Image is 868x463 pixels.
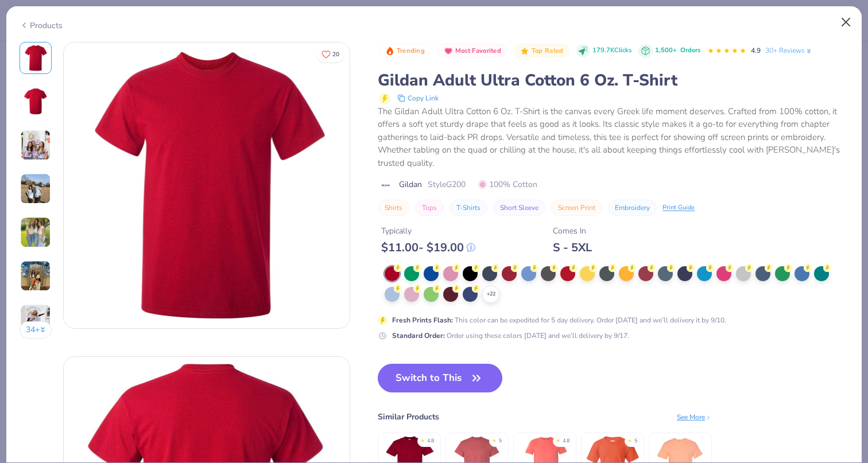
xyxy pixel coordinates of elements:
button: Short Sleeve [493,200,545,216]
div: Order using these colors [DATE] and we’ll delivery by 9/17. [392,330,629,341]
span: Most Favorited [455,48,501,54]
button: Close [835,11,857,33]
img: Trending sort [385,46,394,56]
button: T-Shirts [449,200,487,216]
img: Front [64,42,350,328]
div: Typically [381,225,475,237]
span: 4.9 [751,46,761,55]
div: ★ [556,437,560,442]
span: Trending [397,48,425,54]
button: Tops [415,200,444,216]
img: Top Rated sort [520,46,529,56]
div: ★ [420,437,425,442]
div: 1,500+ [655,46,700,56]
img: Back [22,88,49,115]
button: Badge Button [379,44,431,59]
div: The Gildan Adult Ultra Cotton 6 Oz. T-Shirt is the canvas every Greek life moment deserves. Craft... [378,105,848,170]
div: 4.9 Stars [707,42,746,60]
span: Gildan [399,178,422,190]
img: Front [22,44,49,72]
div: Products [20,20,63,32]
span: Style G200 [428,178,466,190]
div: S - 5XL [553,240,592,255]
div: ★ [627,437,632,442]
span: Top Rated [532,48,564,54]
span: Orders [680,46,700,55]
div: See More [677,412,712,422]
div: 4.8 [427,437,434,445]
div: Similar Products [378,411,439,423]
div: ★ [492,437,497,442]
span: 20 [332,52,339,57]
a: 30+ Reviews [765,45,813,56]
div: $ 11.00 - $ 19.00 [381,240,475,255]
img: User generated content [20,173,51,204]
img: Most Favorited sort [444,46,453,56]
button: Switch to This [378,364,502,392]
span: 100% Cotton [478,178,537,190]
button: 34+ [20,321,52,339]
strong: Fresh Prints Flash : [392,316,453,325]
div: Gildan Adult Ultra Cotton 6 Oz. T-Shirt [378,69,848,91]
strong: Standard Order : [392,331,445,340]
div: Comes In [553,225,592,237]
div: 4.8 [563,437,569,445]
span: 179.7K Clicks [592,46,631,56]
button: Screen Print [551,200,602,216]
button: Embroidery [608,200,657,216]
img: User generated content [20,260,51,291]
img: brand logo [378,181,393,190]
div: 5 [499,437,502,445]
button: Like [316,46,344,63]
div: Print Guide [662,203,695,213]
img: User generated content [20,217,51,248]
button: copy to clipboard [394,91,442,105]
button: Badge Button [514,44,569,59]
span: + 22 [487,290,495,298]
div: This color can be expedited for 5 day delivery. Order [DATE] and we’ll delivery it by 9/10. [392,315,726,325]
button: Badge Button [437,44,507,59]
img: User generated content [20,130,51,161]
div: 5 [634,437,637,445]
button: Shirts [378,200,409,216]
img: User generated content [20,304,51,335]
